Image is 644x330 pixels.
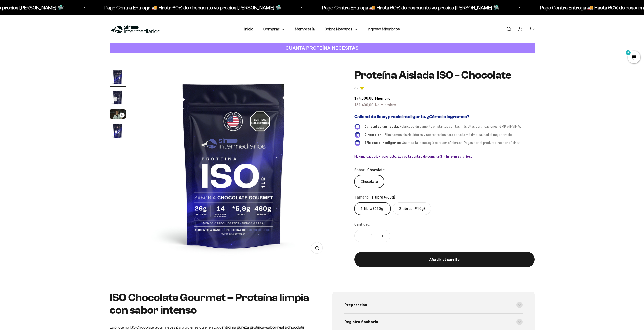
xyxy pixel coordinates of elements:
[75,4,252,12] p: Pago Contra Entrega 🚚 Hasta 60% de descuento vs precios [PERSON_NAME] 🛸
[110,109,126,120] button: Ir al artículo 3
[110,123,126,140] button: Ir al artículo 4
[354,85,359,91] span: 4.7
[325,26,358,32] summary: Sobre Nosotros
[628,55,640,60] a: 0
[222,325,264,329] strong: máxima pureza proteica
[364,256,525,263] div: Añadir al carrito
[375,96,390,100] span: Miembro
[625,50,631,56] mark: 0
[354,194,369,201] legend: Tamaño:
[354,167,365,173] legend: Sabor:
[263,26,285,32] summary: Comprar
[138,69,330,261] img: Proteína Aislada ISO - Chocolate
[402,141,521,145] span: Usamos la tecnología para ser eficientes. Pagas por el producto, no por oficinas.
[354,69,535,81] h1: Proteína Aislada ISO - Chocolate
[344,297,523,313] summary: Preparación
[371,194,395,201] span: 1 libra (460g)
[440,154,472,158] b: Sin Intermediarios.
[285,45,359,51] strong: CUANTA PROTEÍNA NECESITAS
[375,230,390,242] button: Aumentar cantidad
[354,85,535,91] a: 4.74.7 de 5.0 estrellas
[375,102,396,107] span: No Miembro
[354,221,370,228] label: Cantidad:
[110,69,126,85] img: Proteína Aislada ISO - Chocolate
[354,154,535,159] div: Máxima calidad. Precio justo. Esa es la ventaja de comprar
[355,230,369,242] button: Reducir cantidad
[110,89,126,107] button: Ir al artículo 2
[400,124,521,128] span: Fabricado únicamente en plantas con las más altas certificaciones: GMP e INVIMA.
[354,102,374,107] span: $81.400,00
[344,302,367,308] span: Preparación
[110,43,535,53] a: CUANTA PROTEÍNA NECESITAS
[367,167,385,173] span: Chocolate
[354,252,535,267] button: Añadir al carrito
[295,27,315,31] a: Membresía
[354,114,535,120] h2: Calidad de líder, precio inteligente. ¿Cómo lo logramos?
[385,133,513,137] span: Eliminamos distribuidores y sobreprecios para darte la máxima calidad al mejor precio.
[364,133,384,137] span: Directo a ti:
[110,69,126,87] button: Ir al artículo 1
[110,292,312,316] h2: ISO Chocolate Gourmet – Proteína limpia con sabor intenso
[354,132,360,138] img: Directo a ti
[364,141,401,145] span: Eficiencia inteligente:
[368,27,400,31] a: Ingreso Miembros
[354,140,360,146] img: Eficiencia inteligente
[354,124,360,130] img: Calidad garantizada
[354,96,374,100] span: $74.000,00
[110,123,126,139] img: Proteína Aislada ISO - Chocolate
[364,124,399,128] span: Calidad garantizada:
[244,27,253,31] a: Inicio
[293,4,470,12] p: Pago Contra Entrega 🚚 Hasta 60% de descuento vs precios [PERSON_NAME] 🛸
[344,319,378,325] span: Registro Sanitario
[110,89,126,105] img: Proteína Aislada ISO - Chocolate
